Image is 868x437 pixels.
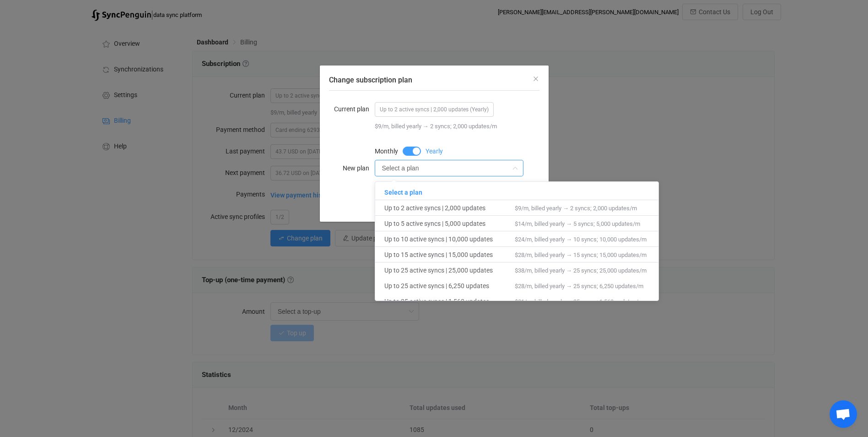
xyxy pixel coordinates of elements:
[515,205,637,212] span: $9/m, billed yearly → 2 syncs; 2,000 updates/m
[375,102,494,117] span: Up to 2 active syncs | 2,000 updates (Yearly)
[384,200,515,216] span: Up to 2 active syncs | 2,000 updates
[515,267,647,274] span: $38/m, billed yearly → 25 syncs; 25,000 updates/m
[532,75,539,83] button: Close
[384,278,515,294] span: Up to 25 active syncs | 6,250 updates
[375,148,398,154] span: Monthly
[384,185,515,200] span: Select a plan
[515,236,647,243] span: $24/m, billed yearly → 10 syncs; 10,000 updates/m
[329,100,375,118] label: Current plan
[515,251,647,258] span: $28/m, billed yearly → 15 syncs; 15,000 updates/m
[320,66,549,221] div: Change subscription plan
[426,148,443,154] span: Yearly
[375,123,497,130] span: $9/m, billed yearly → 2 syncs; 2,000 updates/m
[830,400,857,428] div: Open chat
[329,76,412,84] span: Change subscription plan
[384,216,515,231] span: Up to 5 active syncs | 5,000 updates
[384,262,515,278] span: Up to 25 active syncs | 25,000 updates
[384,294,515,309] span: Up to 25 active syncs | 1,562 updates
[384,231,515,247] span: Up to 10 active syncs | 10,000 updates
[384,247,515,262] span: Up to 15 active syncs | 15,000 updates
[515,220,640,227] span: $14/m, billed yearly → 5 syncs; 5,000 updates/m
[375,160,523,176] input: Select a plan
[515,283,643,290] span: $28/m, billed yearly → 25 syncs; 6,250 updates/m
[329,159,375,177] label: New plan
